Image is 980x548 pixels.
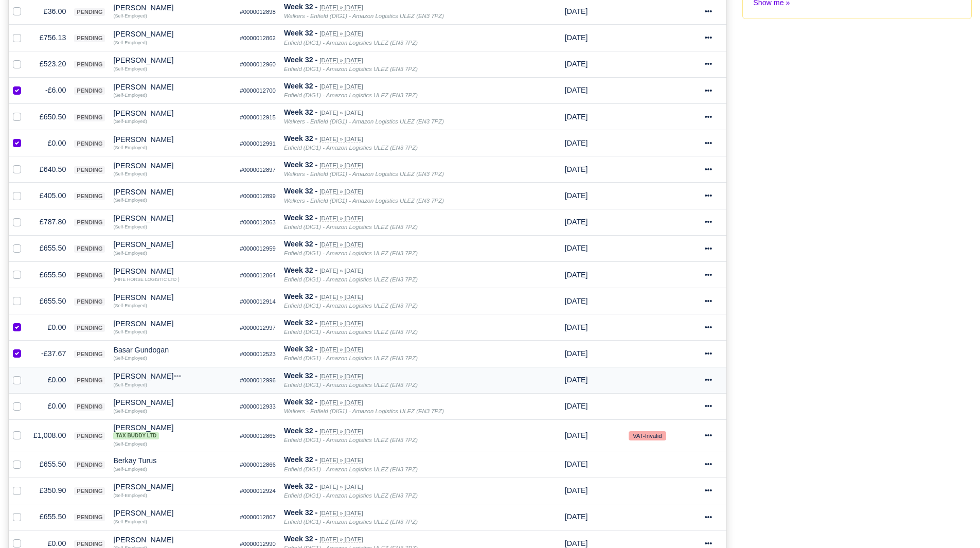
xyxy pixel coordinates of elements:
[113,483,231,490] div: [PERSON_NAME]
[29,183,70,209] td: £405.00
[284,224,418,230] i: Enfield (DIG1) - Amazon Logistics ULEZ (EN3 7PZ)
[240,272,276,278] small: #0000012864
[795,429,980,548] div: Chat Widget
[565,486,588,494] span: 1 week from now
[113,13,147,19] small: (Self-Employed)
[319,373,363,380] small: [DATE] » [DATE]
[74,350,105,358] span: pending
[29,235,70,261] td: £655.50
[319,57,363,64] small: [DATE] » [DATE]
[113,57,231,64] div: [PERSON_NAME]
[319,510,363,517] small: [DATE] » [DATE]
[74,140,105,148] span: pending
[319,399,363,406] small: [DATE] » [DATE]
[284,382,418,388] i: Enfield (DIG1) - Amazon Logistics ULEZ (EN3 7PZ)
[284,56,317,64] strong: Week 32 -
[113,536,231,543] div: [PERSON_NAME]
[113,224,147,229] small: (Self-Employed)
[284,482,317,490] strong: Week 32 -
[113,188,231,196] div: [PERSON_NAME]
[240,35,276,41] small: #0000012862
[74,540,105,548] span: pending
[284,519,418,525] i: Enfield (DIG1) - Amazon Logistics ULEZ (EN3 7PZ)
[565,191,588,200] span: 1 week from now
[113,4,231,11] div: [PERSON_NAME]
[284,292,317,300] strong: Week 32 -
[240,193,276,199] small: #0000012899
[284,108,317,116] strong: Week 32 -
[240,87,276,94] small: #0000012700
[319,188,363,195] small: [DATE] » [DATE]
[319,110,363,116] small: [DATE] » [DATE]
[284,266,317,274] strong: Week 32 -
[284,466,418,472] i: Enfield (DIG1) - Amazon Logistics ULEZ (EN3 7PZ)
[565,539,588,547] span: 1 week from now
[74,272,105,279] span: pending
[284,118,444,125] i: Walkers - Enfield (DIG1) - Amazon Logistics ULEZ (EN3 7PZ)
[74,245,105,253] span: pending
[565,86,588,94] span: 1 week from now
[29,77,70,103] td: -£6.00
[284,319,317,327] strong: Week 32 -
[113,93,147,98] small: (Self-Employed)
[74,514,105,521] span: pending
[319,294,363,300] small: [DATE] » [DATE]
[113,119,147,124] small: (Self-Employed)
[29,156,70,183] td: £640.50
[74,87,105,95] span: pending
[113,251,147,256] small: (Self-Employed)
[565,323,588,331] span: 1 week from now
[29,504,70,530] td: £655.50
[113,110,231,117] div: [PERSON_NAME]
[240,140,276,147] small: #0000012991
[113,493,147,498] small: (Self-Employed)
[113,467,147,472] small: (Self-Employed)
[29,367,70,393] td: £0.00
[284,29,317,37] strong: Week 32 -
[29,288,70,314] td: £655.50
[113,162,231,169] div: [PERSON_NAME]
[565,460,588,468] span: 1 week from now
[284,408,444,414] i: Walkers - Enfield (DIG1) - Amazon Logistics ULEZ (EN3 7PZ)
[284,250,418,256] i: Enfield (DIG1) - Amazon Logistics ULEZ (EN3 7PZ)
[240,167,276,173] small: #0000012897
[113,30,231,38] div: [PERSON_NAME]
[74,166,105,174] span: pending
[284,455,317,464] strong: Week 32 -
[565,244,588,252] span: 1 week from now
[113,241,231,248] div: [PERSON_NAME]
[240,488,276,494] small: #0000012924
[113,457,231,464] div: Berkay Turus
[113,441,147,447] small: (Self-Employed)
[113,198,147,203] small: (Self-Employed)
[74,432,105,440] span: pending
[284,214,317,222] strong: Week 32 -
[284,13,444,19] i: Walkers - Enfield (DIG1) - Amazon Logistics ULEZ (EN3 7PZ)
[284,508,317,517] strong: Week 32 -
[113,373,231,380] div: [PERSON_NAME]
[113,268,231,275] div: [PERSON_NAME]
[113,83,231,91] div: [PERSON_NAME]
[29,419,70,451] td: £1,008.00
[565,113,588,121] span: 1 week from now
[284,329,418,335] i: Enfield (DIG1) - Amazon Logistics ULEZ (EN3 7PZ)
[284,161,317,169] strong: Week 32 -
[29,130,70,156] td: £0.00
[284,198,444,204] i: Walkers - Enfield (DIG1) - Amazon Logistics ULEZ (EN3 7PZ)
[113,66,147,72] small: (Self-Employed)
[565,297,588,305] span: 1 week from now
[240,514,276,520] small: #0000012867
[113,303,147,308] small: (Self-Employed)
[240,61,276,67] small: #0000012960
[629,431,666,440] small: VAT-Invalid
[113,356,147,361] small: (Self-Employed)
[284,92,418,98] i: Enfield (DIG1) - Amazon Logistics ULEZ (EN3 7PZ)
[113,215,231,222] div: [PERSON_NAME]
[29,25,70,51] td: £756.13
[284,3,317,11] strong: Week 32 -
